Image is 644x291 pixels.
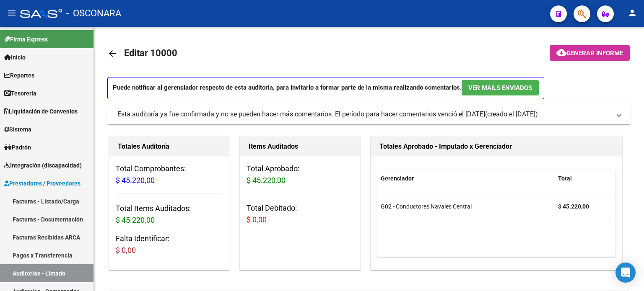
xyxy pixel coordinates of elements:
span: Reportes [4,71,34,80]
span: G02 - Conductores Navales Central [381,203,472,210]
mat-icon: arrow_back [107,49,117,59]
h1: Totales Auditoría [118,140,221,153]
span: $ 45.220,00 [116,216,155,224]
span: Tesorería [4,89,36,98]
datatable-header-cell: Gerenciador [377,170,555,188]
span: Total [558,175,572,182]
span: Sistema [4,125,31,134]
span: (creado el [DATE]) [485,110,538,119]
span: Prestadores / Proveedores [4,179,80,188]
mat-icon: menu [7,8,17,18]
datatable-header-cell: Total [555,170,609,188]
span: Ver Mails Enviados [468,84,532,92]
span: $ 45.220,00 [247,176,286,185]
span: Firma Express [4,35,48,44]
h1: Totales Aprobado - Imputado x Gerenciador [379,140,613,153]
h3: Falta Identificar: [116,233,223,256]
div: Open Intercom Messenger [615,263,636,283]
h3: Total Debitado: [247,202,354,226]
div: Esta auditoría ya fue confirmada y no se pueden hacer más comentarios. El período para hacer come... [117,110,485,119]
mat-icon: cloud_download [556,47,566,57]
strong: $ 45.220,00 [558,203,589,210]
h3: Total Comprobantes: [116,163,223,186]
span: Integración (discapacidad) [4,161,82,170]
button: Ver Mails Enviados [462,80,539,95]
span: Padrón [4,143,31,152]
span: $ 0,00 [247,215,267,224]
span: Gerenciador [381,175,414,182]
span: - OSCONARA [66,4,121,23]
mat-icon: person [627,8,637,18]
span: Liquidación de Convenios [4,107,78,116]
h3: Total Aprobado: [247,163,354,186]
h3: Total Items Auditados: [116,203,223,226]
span: $ 0,00 [116,246,136,255]
p: Puede notificar al gerenciador respecto de esta auditoria, para invitarlo a formar parte de la mi... [107,77,544,99]
h1: Items Auditados [249,140,352,153]
button: Generar informe [550,45,630,61]
mat-expansion-panel-header: Esta auditoría ya fue confirmada y no se pueden hacer más comentarios. El período para hacer come... [107,104,631,124]
span: Generar informe [566,49,623,57]
span: Editar 10000 [124,48,177,58]
span: Inicio [4,53,26,62]
span: $ 45.220,00 [116,176,155,185]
